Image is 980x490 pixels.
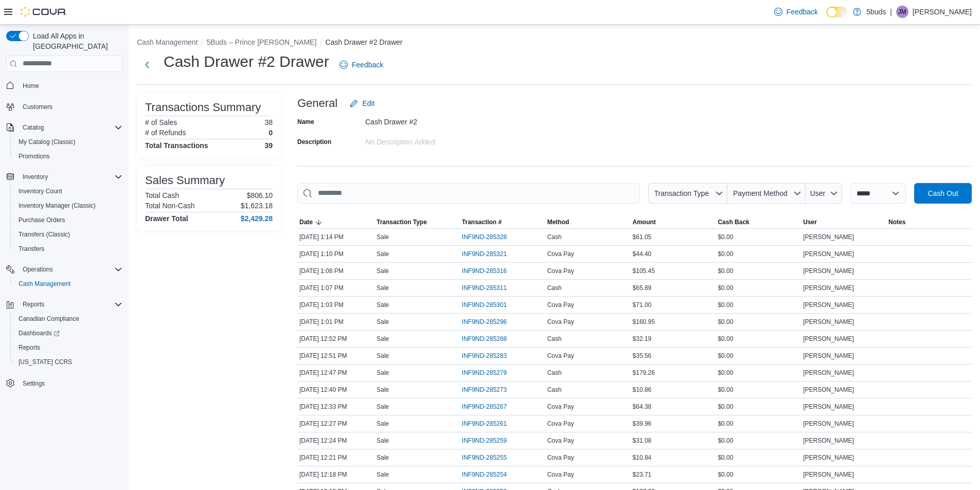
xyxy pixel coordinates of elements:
[633,284,652,292] span: $65.89
[19,121,48,134] button: Catalog
[10,198,127,213] button: Inventory Manager (Classic)
[648,183,727,204] button: Transaction Type
[462,335,507,343] span: INF9ND-285288
[335,55,387,75] a: Feedback
[377,403,389,411] p: Sale
[2,170,127,184] button: Inventory
[547,386,562,394] span: Cash
[803,218,817,226] span: User
[716,468,801,481] div: $0.00
[297,118,314,126] label: Name
[377,218,427,226] span: Transaction Type
[377,369,389,377] p: Sale
[633,335,652,343] span: $32.19
[803,284,854,292] span: [PERSON_NAME]
[297,183,640,204] input: This is a search bar. As you type, the results lower in the page will automatically filter.
[462,333,517,345] button: INF9ND-285288
[19,377,49,390] a: Settings
[803,470,854,479] span: [PERSON_NAME]
[10,184,127,198] button: Inventory Count
[264,118,273,126] p: 38
[241,214,273,223] h4: $2,429.28
[14,278,122,290] span: Cash Management
[269,129,273,137] p: 0
[462,468,517,481] button: INF9ND-285254
[914,183,972,204] button: Cash Out
[145,202,195,210] h6: Total Non-Cash
[19,100,122,113] span: Customers
[14,341,122,354] span: Reports
[718,218,749,226] span: Cash Back
[803,318,854,326] span: [PERSON_NAME]
[19,343,40,352] span: Reports
[29,31,122,51] span: Load All Apps in [GEOGRAPHIC_DATA]
[803,233,854,241] span: [PERSON_NAME]
[10,135,127,149] button: My Catalog (Classic)
[826,7,848,17] input: Dark Mode
[716,333,801,345] div: $0.00
[462,233,507,241] span: INF9ND-285328
[462,369,507,377] span: INF9ND-285279
[462,451,517,464] button: INF9ND-285255
[633,403,652,411] span: $64.38
[297,231,375,243] div: [DATE] 1:14 PM
[14,356,76,368] a: [US_STATE] CCRS
[297,97,337,110] h3: General
[462,434,517,447] button: INF9ND-285259
[633,386,652,394] span: $10.86
[462,218,502,226] span: Transaction #
[547,301,574,309] span: Cova Pay
[14,228,74,241] a: Transfers (Classic)
[803,267,854,275] span: [PERSON_NAME]
[803,301,854,309] span: [PERSON_NAME]
[23,103,52,111] span: Customers
[14,136,122,148] span: My Catalog (Classic)
[19,230,70,239] span: Transfers (Classic)
[19,171,52,183] button: Inventory
[377,233,389,241] p: Sale
[19,216,65,224] span: Purchase Orders
[547,218,569,226] span: Method
[803,335,854,343] span: [PERSON_NAME]
[145,214,188,223] h4: Drawer Total
[547,420,574,428] span: Cova Pay
[462,248,517,260] button: INF9ND-285321
[462,401,517,413] button: INF9ND-285267
[2,375,127,390] button: Settings
[297,384,375,396] div: [DATE] 12:40 PM
[19,101,57,113] a: Customers
[14,313,83,325] a: Canadian Compliance
[19,358,72,366] span: [US_STATE] CCRS
[137,37,972,49] nav: An example of EuiBreadcrumbs
[886,216,972,228] button: Notes
[264,141,273,150] h4: 39
[137,38,198,46] button: Cash Management
[462,403,507,411] span: INF9ND-285267
[297,265,375,277] div: [DATE] 1:08 PM
[19,298,48,311] button: Reports
[462,282,517,294] button: INF9ND-285311
[10,227,127,242] button: Transfers (Classic)
[297,316,375,328] div: [DATE] 1:01 PM
[806,183,842,204] button: User
[803,420,854,428] span: [PERSON_NAME]
[10,242,127,256] button: Transfers
[716,231,801,243] div: $0.00
[462,367,517,379] button: INF9ND-285279
[10,355,127,369] button: [US_STATE] CCRS
[10,213,127,227] button: Purchase Orders
[716,350,801,362] div: $0.00
[14,278,75,290] a: Cash Management
[23,123,44,132] span: Catalog
[2,297,127,312] button: Reports
[716,316,801,328] div: $0.00
[377,453,389,462] p: Sale
[297,138,331,146] label: Description
[547,335,562,343] span: Cash
[913,6,972,18] p: [PERSON_NAME]
[547,250,574,258] span: Cova Pay
[377,386,389,394] p: Sale
[10,326,127,340] a: Dashboards
[297,248,375,260] div: [DATE] 1:10 PM
[547,369,562,377] span: Cash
